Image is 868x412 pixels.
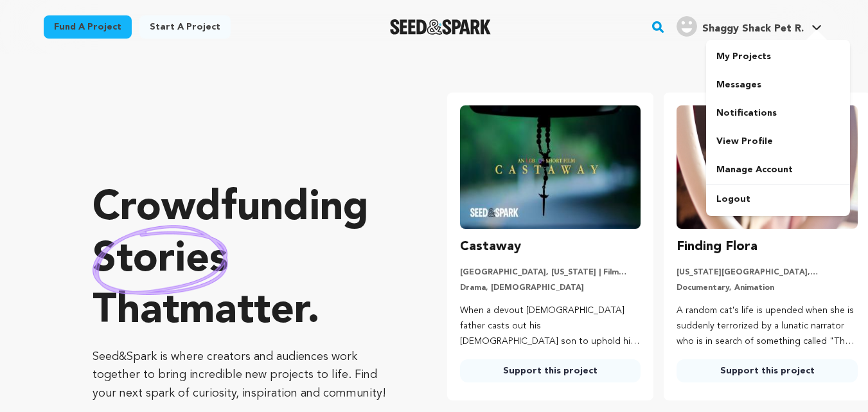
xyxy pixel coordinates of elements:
[674,13,824,40] span: Shaggy Shack Pet R.'s Profile
[677,359,858,382] a: Support this project
[460,303,641,349] p: When a devout [DEMOGRAPHIC_DATA] father casts out his [DEMOGRAPHIC_DATA] son to uphold his faith,...
[706,99,850,127] a: Notifications
[674,13,824,37] a: Shaggy Shack Pet R.'s Profile
[460,283,641,293] p: Drama, [DEMOGRAPHIC_DATA]
[460,237,521,257] h3: Castaway
[93,348,396,403] p: Seed&Spark is where creators and audiences work together to bring incredible new projects to life...
[706,156,850,184] a: Manage Account
[677,16,697,37] img: user.png
[390,19,491,35] a: Seed&Spark Homepage
[390,19,491,35] img: Seed&Spark Logo Dark Mode
[706,127,850,156] a: View Profile
[677,237,757,257] h3: Finding Flora
[460,359,641,382] a: Support this project
[677,16,804,37] div: Shaggy Shack Pet R.'s Profile
[677,283,858,293] p: Documentary, Animation
[706,42,850,71] a: My Projects
[677,105,858,229] img: Finding Flora image
[460,267,641,278] p: [GEOGRAPHIC_DATA], [US_STATE] | Film Short
[677,267,858,278] p: [US_STATE][GEOGRAPHIC_DATA], [US_STATE] | Film Short
[706,185,850,213] a: Logout
[677,303,858,349] p: A random cat's life is upended when she is suddenly terrorized by a lunatic narrator who is in se...
[179,291,307,332] span: matter
[44,15,132,39] a: Fund a project
[93,183,396,337] p: Crowdfunding that .
[139,15,231,39] a: Start a project
[706,71,850,99] a: Messages
[702,24,804,34] span: Shaggy Shack Pet R.
[93,225,228,295] img: hand sketched image
[460,105,641,229] img: Castaway image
